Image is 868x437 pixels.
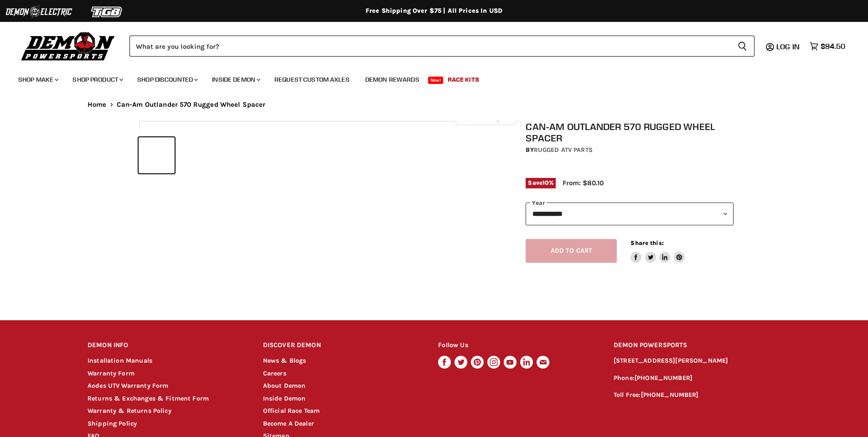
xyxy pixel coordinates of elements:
img: Demon Powersports [18,30,118,62]
a: Become A Dealer [263,420,314,427]
span: $94.50 [821,42,845,51]
a: Installation Manuals [88,357,152,364]
a: Shop Make [11,70,64,89]
a: Warranty Form [88,369,134,377]
h2: DEMON POWERSPORTS [614,335,780,356]
a: Request Custom Axles [268,70,356,89]
a: Careers [263,369,286,377]
a: $94.50 [805,40,850,53]
h1: Can-Am Outlander 570 Rugged Wheel Spacer [526,121,734,144]
input: Search [129,36,730,57]
a: Race Kits [441,70,486,89]
span: Share this: [630,239,663,246]
span: Save % [526,178,556,188]
span: New! [428,77,444,84]
p: [STREET_ADDRESS][PERSON_NAME] [614,356,780,366]
span: 10 [542,179,549,186]
a: Inside Demon [263,395,306,402]
a: [PHONE_NUMBER] [635,374,692,382]
p: Phone: [614,373,780,384]
form: Product [129,36,754,57]
span: Click to expand [460,115,511,122]
h2: Follow Us [438,335,596,356]
a: [PHONE_NUMBER] [641,391,699,399]
p: Toll Free: [614,390,780,401]
a: Log in [772,42,805,51]
button: Search [730,36,754,57]
nav: Breadcrumbs [69,101,799,109]
button: Can-Am Outlander 570 Rugged Wheel Spacer thumbnail [139,137,175,173]
div: Free Shipping Over $75 | All Prices In USD [69,7,799,15]
span: From: $80.10 [563,179,604,187]
a: Rugged ATV Parts [534,146,593,154]
a: Shipping Policy [88,420,137,427]
div: by [526,145,734,155]
a: Returns & Exchanges & Fitment Form [88,395,209,402]
a: Inside Demon [205,70,266,89]
img: Demon Electric Logo 2 [5,3,73,21]
a: Demon Rewards [358,70,426,89]
a: Shop Product [66,70,129,89]
h2: DISCOVER DEMON [263,335,421,356]
a: Warranty & Returns Policy [88,407,171,415]
a: About Demon [263,382,306,390]
h2: DEMON INFO [88,335,246,356]
ul: Main menu [11,67,843,89]
span: Can-Am Outlander 570 Rugged Wheel Spacer [117,101,266,109]
img: TGB Logo 2 [73,3,141,21]
button: Can-Am Outlander 570 Rugged Wheel Spacer thumbnail [177,137,213,173]
select: year [526,203,734,225]
a: News & Blogs [263,357,306,364]
button: Can-Am Outlander 570 Rugged Wheel Spacer thumbnail [216,137,252,173]
span: Log in [776,42,800,51]
a: Aodes UTV Warranty Form [88,382,168,390]
a: Home [88,101,107,109]
a: Shop Discounted [130,70,203,89]
a: Official Race Team [263,407,320,415]
aside: Share this: [630,239,685,263]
